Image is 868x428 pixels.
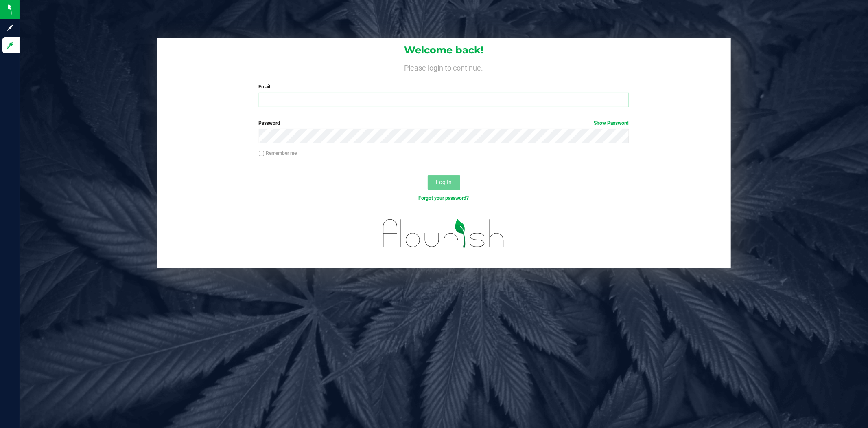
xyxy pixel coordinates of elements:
[428,175,460,190] button: Log In
[419,195,469,201] a: Forgot your password?
[259,120,280,126] span: Password
[259,83,629,90] label: Email
[6,24,14,32] inline-svg: Sign up
[6,41,14,49] inline-svg: Log in
[157,45,731,55] h1: Welcome back!
[436,179,452,185] span: Log In
[259,151,265,157] input: Remember me
[594,120,629,126] a: Show Password
[157,62,731,72] h4: Please login to continue.
[259,150,297,157] label: Remember me
[372,210,516,256] img: flourish_logo.svg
